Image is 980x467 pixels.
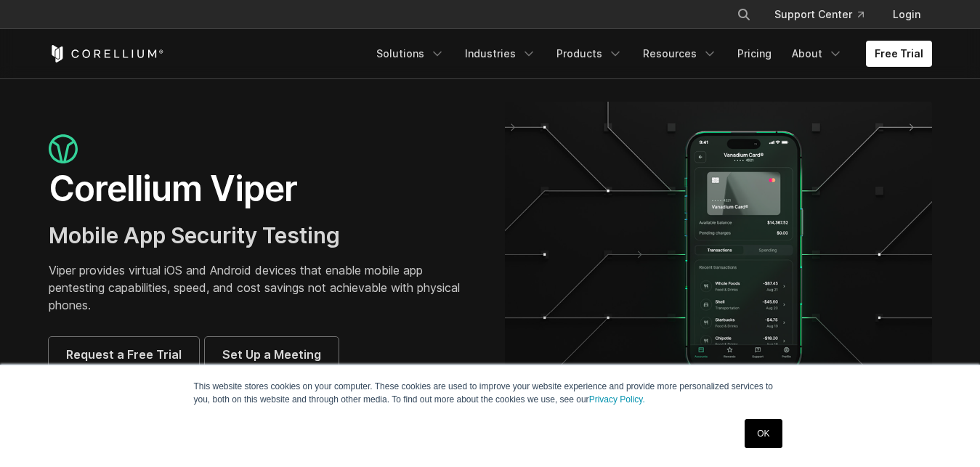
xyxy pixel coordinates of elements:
a: Pricing [729,41,780,67]
span: Set Up a Meeting [222,346,321,363]
span: Request a Free Trial [66,346,182,363]
p: Viper provides virtual iOS and Android devices that enable mobile app pentesting capabilities, sp... [49,261,476,314]
a: Solutions [368,41,453,67]
a: Support Center [763,1,875,28]
a: Set Up a Meeting [205,337,339,372]
a: About [783,41,851,67]
h1: Corellium Viper [49,167,476,211]
div: Navigation Menu [719,1,932,28]
a: Corellium Home [49,45,164,62]
a: Privacy Policy. [589,394,645,405]
p: This website stores cookies on your computer. These cookies are used to improve your website expe... [194,380,787,406]
span: Mobile App Security Testing [49,222,340,248]
img: viper_hero [505,102,932,405]
a: Products [548,41,631,67]
div: Navigation Menu [368,41,932,67]
a: Industries [456,41,545,67]
a: Login [881,1,932,28]
button: Search [731,1,757,28]
a: Resources [634,41,726,67]
a: Request a Free Trial [49,337,199,372]
a: OK [745,419,782,448]
img: viper_icon_large [49,134,78,164]
a: Free Trial [866,41,932,67]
